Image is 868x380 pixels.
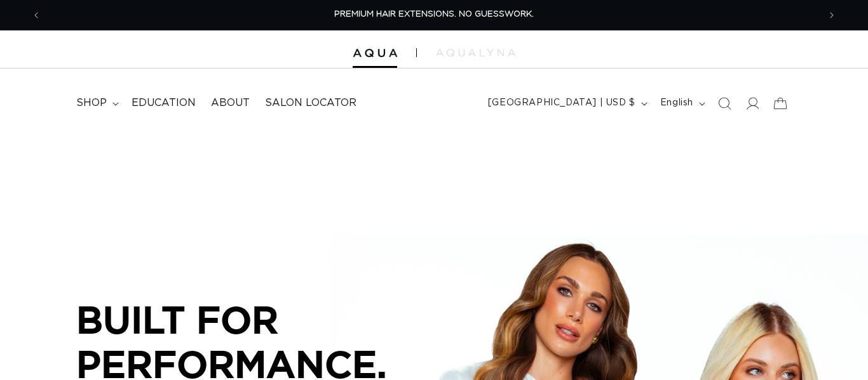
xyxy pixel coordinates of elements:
a: Salon Locator [257,89,364,117]
summary: shop [69,89,124,117]
button: English [653,91,710,115]
span: shop [76,96,107,110]
span: Salon Locator [265,96,356,110]
a: About [203,89,257,117]
button: Next announcement [818,3,846,27]
span: About [211,96,250,110]
img: aqualyna.com [436,49,515,56]
span: [GEOGRAPHIC_DATA] | USD $ [488,96,635,110]
span: Education [132,96,196,110]
span: PREMIUM HAIR EXTENSIONS. NO GUESSWORK. [334,10,534,18]
img: Aqua Hair Extensions [353,49,397,58]
summary: Search [710,89,738,117]
span: English [660,96,693,110]
button: Previous announcement [22,3,50,27]
button: [GEOGRAPHIC_DATA] | USD $ [480,91,653,115]
a: Education [124,89,203,117]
